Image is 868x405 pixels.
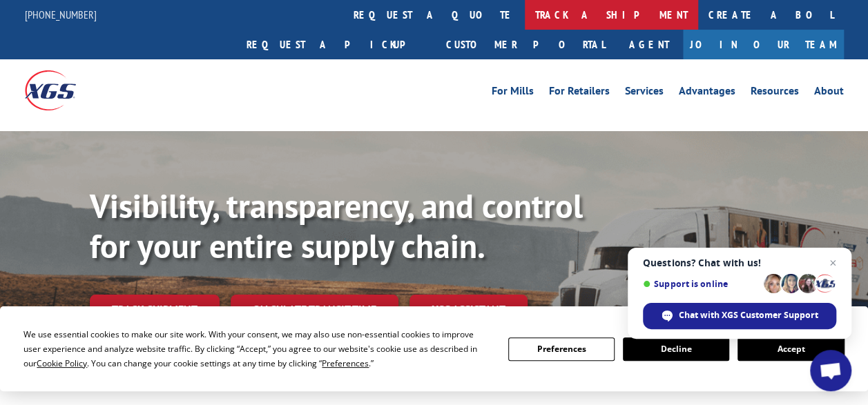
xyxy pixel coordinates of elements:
span: Questions? Chat with us! [643,257,836,268]
div: Open chat [810,350,851,391]
b: Visibility, transparency, and control for your entire supply chain. [90,184,583,267]
a: Request a pickup [236,30,436,59]
a: Customer Portal [436,30,615,59]
a: Track shipment [90,295,220,324]
span: Close chat [824,255,841,271]
a: [PHONE_NUMBER] [25,8,97,21]
div: Chat with XGS Customer Support [643,303,836,329]
a: Services [625,86,664,101]
a: XGS ASSISTANT [409,295,528,324]
button: Decline [623,337,729,361]
span: Chat with XGS Customer Support [679,309,818,322]
span: Cookie Policy [37,357,87,369]
button: Accept [737,337,844,361]
button: Preferences [508,337,615,361]
a: For Retailers [549,86,610,101]
a: For Mills [492,86,534,101]
div: We use essential cookies to make our site work. With your consent, we may also use non-essential ... [23,327,491,371]
a: Advantages [679,86,735,101]
a: Agent [615,30,683,59]
a: Calculate transit time [231,295,398,324]
a: Resources [751,86,799,101]
a: About [814,86,844,101]
span: Preferences [322,357,369,369]
a: Join Our Team [683,30,844,59]
span: Support is online [643,279,759,289]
